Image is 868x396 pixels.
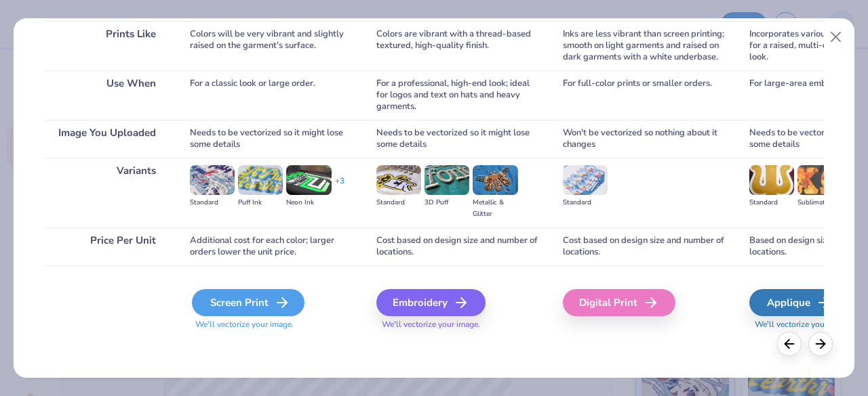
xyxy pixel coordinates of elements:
div: Digital Print [563,289,675,316]
img: Puff Ink [238,165,283,195]
div: Variants [44,158,170,227]
img: Standard [749,165,794,195]
div: Additional cost for each color; larger orders lower the unit price. [190,227,356,265]
img: Standard [190,165,235,195]
img: Metallic & Glitter [473,165,517,195]
span: We'll vectorize your image. [376,319,542,330]
div: Metallic & Glitter [473,197,517,220]
img: Standard [376,165,421,195]
div: Colors are vibrant with a thread-based textured, high-quality finish. [376,21,542,70]
div: Cost based on design size and number of locations. [376,227,542,265]
div: Prints Like [44,21,170,70]
div: Puff Ink [238,197,283,208]
div: Colors will be very vibrant and slightly raised on the garment's surface. [190,21,356,70]
img: Sublimated [797,165,842,195]
div: + 3 [335,175,344,198]
div: Image You Uploaded [44,120,170,158]
div: For a classic look or large order. [190,70,356,120]
div: 3D Puff [425,197,469,208]
div: Neon Ink [286,197,331,208]
div: Needs to be vectorized so it might lose some details [376,120,542,158]
span: We'll vectorize your image. [190,319,356,330]
div: Screen Print [192,289,304,316]
div: Applique [749,289,849,316]
div: Cost based on design size and number of locations. [563,227,729,265]
div: Standard [376,197,421,208]
button: Close [823,24,849,50]
img: 3D Puff [425,165,469,195]
div: Embroidery [376,289,486,316]
div: For a professional, high-end look; ideal for logos and text on hats and heavy garments. [376,70,542,120]
div: Standard [563,197,608,208]
div: For full-color prints or smaller orders. [563,70,729,120]
img: Neon Ink [286,165,331,195]
div: Use When [44,70,170,120]
div: Won't be vectorized so nothing about it changes [563,120,729,158]
img: Standard [563,165,608,195]
div: Sublimated [797,197,842,208]
div: Standard [190,197,235,208]
div: Standard [749,197,794,208]
div: Needs to be vectorized so it might lose some details [190,120,356,158]
div: Inks are less vibrant than screen printing; smooth on light garments and raised on dark garments ... [563,21,729,70]
div: Price Per Unit [44,227,170,265]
